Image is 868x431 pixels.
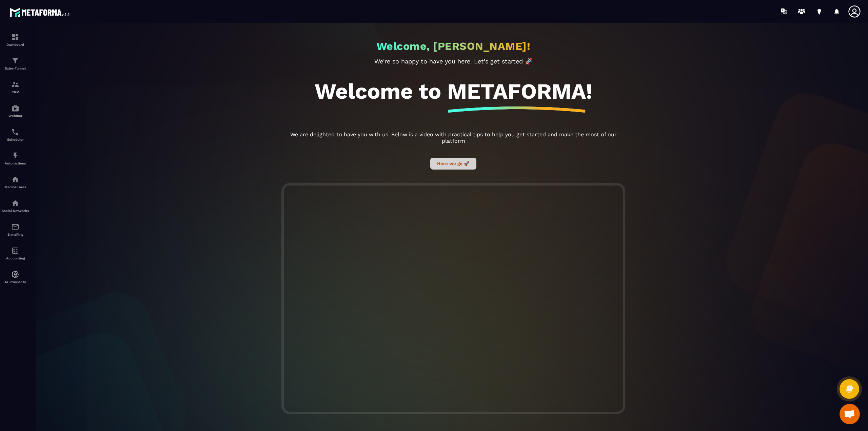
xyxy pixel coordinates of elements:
img: formation [11,57,19,65]
a: formationformationCRM [2,75,29,99]
p: Dashboard [2,43,29,46]
p: We're so happy to have you here. Let’s get started 🚀 [284,58,623,65]
img: automations [11,270,19,278]
p: IA Prospects [2,280,29,284]
img: logo [9,6,71,18]
p: E-mailing [2,233,29,236]
a: accountantaccountantAccounting [2,241,29,265]
img: social-network [11,199,19,207]
button: Here we go 🚀 [430,158,476,170]
a: automationsautomationsWebinar [2,99,29,123]
a: automationsautomationsAutomations [2,146,29,170]
p: Member area [2,185,29,189]
p: Social Networks [2,209,29,213]
p: Scheduler [2,138,29,141]
a: emailemailE-mailing [2,218,29,241]
img: automations [11,152,19,160]
a: formationformationDashboard [2,28,29,52]
p: Sales Funnel [2,66,29,70]
a: formationformationSales Funnel [2,52,29,75]
p: Accounting [2,256,29,260]
img: email [11,223,19,231]
img: automations [11,175,19,183]
img: accountant [11,247,19,255]
a: social-networksocial-networkSocial Networks [2,194,29,218]
img: automations [11,104,19,112]
h2: Welcome, [PERSON_NAME]! [376,40,531,53]
img: scheduler [11,128,19,136]
h1: Welcome to METAFORMA! [315,78,592,104]
a: automationsautomationsMember area [2,170,29,194]
p: Automations [2,161,29,165]
p: CRM [2,90,29,94]
img: formation [11,80,19,89]
a: Ouvrir le chat [840,404,860,424]
p: We are delighted to have you with us. Below is a video with practical tips to help you get starte... [284,131,623,144]
a: schedulerschedulerScheduler [2,123,29,146]
p: Webinar [2,114,29,118]
a: Here we go 🚀 [430,160,476,166]
img: formation [11,33,19,41]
